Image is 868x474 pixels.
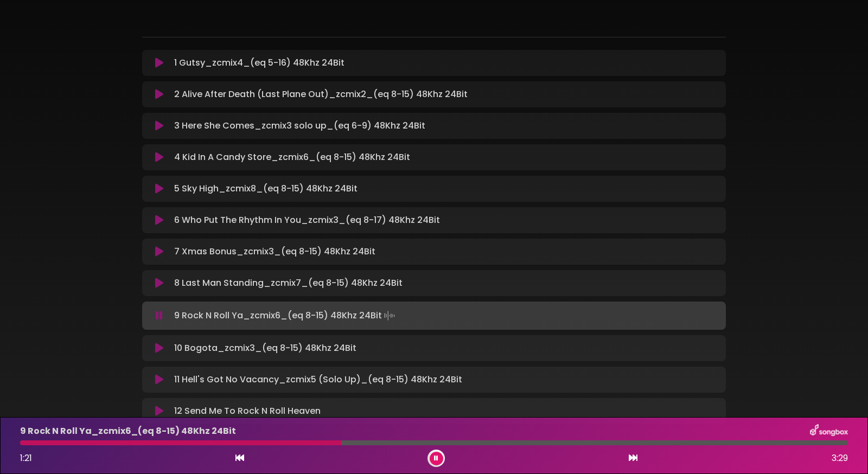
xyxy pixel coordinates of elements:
p: 11 Hell's Got No Vacancy_zcmix5 (Solo Up)_(eq 8-15) 48Khz 24Bit [174,373,462,386]
p: 1 Gutsy_zcmix4_(eq 5-16) 48Khz 24Bit [174,56,344,69]
p: 9 Rock N Roll Ya_zcmix6_(eq 8-15) 48Khz 24Bit [174,308,397,323]
p: 10 Bogota_zcmix3_(eq 8-15) 48Khz 24Bit [174,342,356,355]
p: 6 Who Put The Rhythm In You_zcmix3_(eq 8-17) 48Khz 24Bit [174,214,440,227]
p: 4 Kid In A Candy Store_zcmix6_(eq 8-15) 48Khz 24Bit [174,151,410,164]
span: 1:21 [20,452,32,464]
img: songbox-logo-white.png [810,424,848,438]
p: 5 Sky High_zcmix8_(eq 8-15) 48Khz 24Bit [174,182,358,195]
span: 3:29 [832,452,848,465]
p: 7 Xmas Bonus_zcmix3_(eq 8-15) 48Khz 24Bit [174,245,375,258]
p: 3 Here She Comes_zcmix3 solo up_(eq 6-9) 48Khz 24Bit [174,119,425,132]
p: 8 Last Man Standing_zcmix7_(eq 8-15) 48Khz 24Bit [174,277,403,290]
p: 12 Send Me To Rock N Roll Heaven [174,405,321,418]
p: 2 Alive After Death (Last Plane Out)_zcmix2_(eq 8-15) 48Khz 24Bit [174,88,468,101]
p: 9 Rock N Roll Ya_zcmix6_(eq 8-15) 48Khz 24Bit [20,425,236,438]
img: waveform4.gif [382,308,397,323]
